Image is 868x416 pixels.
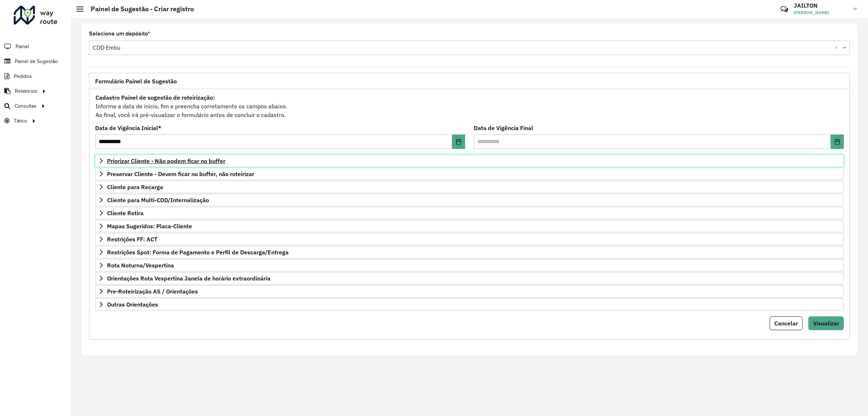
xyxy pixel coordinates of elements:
span: [PERSON_NAME] [794,9,848,16]
span: Cliente Retira [107,210,144,216]
label: Selecione um depósito [89,29,150,38]
h2: Painel de Sugestão - Criar registro [84,5,194,13]
button: Visualizar [808,316,844,330]
span: Painel [16,43,29,50]
span: Mapas Sugeridos: Placa-Cliente [107,223,192,229]
span: Preservar Cliente - Devem ficar no buffer, não roteirizar [107,171,254,177]
span: Consultas [14,102,37,110]
button: Choose Date [452,134,465,149]
span: Restrições FF: ACT [107,236,157,242]
a: Pre-Roteirização AS / Orientações [95,285,844,298]
a: Priorizar Cliente - Não podem ficar no buffer [95,155,844,167]
span: Rota Noturna/Vespertina [107,262,174,268]
span: Clear all [835,43,841,52]
a: Outras Orientações [95,298,844,311]
span: Relatórios [15,87,37,95]
a: Restrições FF: ACT [95,233,844,245]
span: Tático [14,117,27,125]
h3: JAILTON [794,2,848,9]
span: Cancelar [774,320,798,327]
span: Visualizar [813,320,839,327]
div: Informe a data de inicio, fim e preencha corretamente os campos abaixo. Ao final, você irá pré-vi... [95,93,844,120]
span: Priorizar Cliente - Não podem ficar no buffer [107,158,225,164]
a: Cliente Retira [95,207,844,219]
a: Orientações Rota Vespertina Janela de horário extraordinária [95,272,844,284]
a: Rota Noturna/Vespertina [95,259,844,271]
a: Cliente para Recarga [95,181,844,193]
span: Restrições Spot: Forma de Pagamento e Perfil de Descarga/Entrega [107,249,289,255]
span: Pedidos [14,72,32,80]
span: Formulário Painel de Sugestão [95,78,177,84]
span: Cliente para Recarga [107,184,163,190]
button: Choose Date [831,134,844,149]
label: Data de Vigência Inicial [95,124,161,132]
button: Cancelar [770,316,803,330]
a: Restrições Spot: Forma de Pagamento e Perfil de Descarga/Entrega [95,246,844,258]
span: Orientações Rota Vespertina Janela de horário extraordinária [107,275,271,281]
a: Mapas Sugeridos: Placa-Cliente [95,220,844,232]
a: Contato Rápido [776,1,792,17]
strong: Cadastro Painel de sugestão de roteirização: [95,94,215,101]
a: Cliente para Multi-CDD/Internalização [95,194,844,206]
span: Outras Orientações [107,301,158,307]
span: Painel de Sugestão [15,58,58,65]
label: Data de Vigência Final [474,124,533,132]
span: Cliente para Multi-CDD/Internalização [107,197,209,203]
span: Pre-Roteirização AS / Orientações [107,288,198,294]
a: Preservar Cliente - Devem ficar no buffer, não roteirizar [95,168,844,180]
